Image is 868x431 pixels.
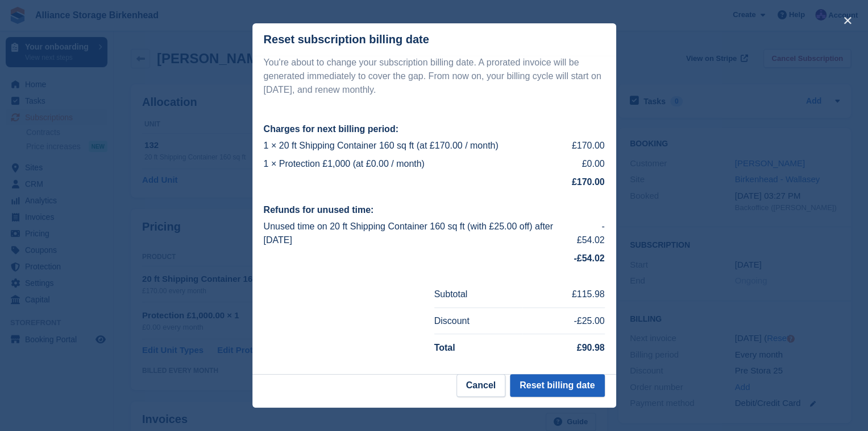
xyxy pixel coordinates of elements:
strong: -£54.02 [574,253,604,263]
td: £115.98 [522,281,605,307]
h2: Charges for next billing period: [264,124,605,134]
h2: Refunds for unused time: [264,205,605,215]
td: -£54.02 [574,217,604,249]
td: Discount [434,307,523,334]
strong: £90.98 [577,343,605,352]
td: £170.00 [563,137,605,155]
div: Reset subscription billing date [264,33,429,46]
td: Unused time on 20 ft Shipping Container 160 sq ft (with £25.00 off) after [DATE] [264,217,574,249]
td: 1 × Protection £1,000 (at £0.00 / month) [264,155,563,173]
td: Subtotal [434,281,523,307]
td: 1 × 20 ft Shipping Container 160 sq ft (at £170.00 / month) [264,137,563,155]
p: You're about to change your subscription billing date. A prorated invoice will be generated immed... [264,56,605,97]
button: Cancel [456,374,505,397]
button: Reset billing date [510,374,604,397]
td: £0.00 [563,155,605,173]
strong: £170.00 [572,177,605,187]
strong: Total [434,343,455,352]
button: close [838,11,857,30]
td: -£25.00 [522,307,605,334]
